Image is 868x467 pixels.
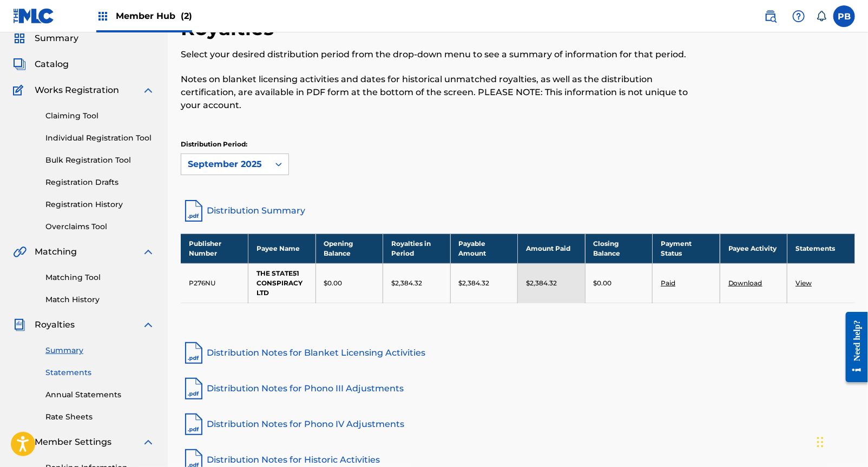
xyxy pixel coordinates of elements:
[45,199,155,210] a: Registration History
[760,5,781,27] a: Public Search
[181,198,207,224] img: distribution-summary-pdf
[35,436,111,449] span: Member Settings
[181,234,248,263] th: Publisher Number
[181,340,207,366] img: pdf
[13,58,26,71] img: Catalog
[45,155,155,166] a: Bulk Registration Tool
[96,10,109,23] img: Top Rightsholders
[833,5,855,27] div: User Menu
[188,158,262,171] div: September 2025
[661,279,675,287] a: Paid
[315,234,383,263] th: Opening Balance
[142,318,155,331] img: expand
[181,376,207,402] img: pdf
[383,234,451,263] th: Royalties in Period
[13,32,78,45] a: SummarySummary
[142,84,155,97] img: expand
[35,58,69,71] span: Catalog
[35,318,75,331] span: Royalties
[181,411,207,437] img: pdf
[764,10,777,23] img: search
[13,58,69,71] a: CatalogCatalog
[653,234,720,263] th: Payment Status
[13,436,26,449] img: Member Settings
[720,234,787,263] th: Payee Activity
[13,245,27,258] img: Matching
[142,245,155,258] img: expand
[391,278,422,288] p: $2,384.32
[45,294,155,305] a: Match History
[795,279,812,287] a: View
[35,245,77,258] span: Matching
[324,278,343,288] p: $0.00
[787,234,855,263] th: Statements
[45,272,155,283] a: Matching Tool
[181,263,248,303] td: P276NU
[181,340,855,366] a: Distribution Notes for Blanket Licensing Activities
[45,389,155,401] a: Annual Statements
[181,198,855,224] a: Distribution Summary
[181,376,855,402] a: Distribution Notes for Phono III Adjustments
[45,345,155,356] a: Summary
[45,177,155,188] a: Registration Drafts
[35,84,119,97] span: Works Registration
[594,278,612,288] p: $0.00
[142,436,155,449] img: expand
[816,11,827,22] div: Notifications
[181,139,289,149] p: Distribution Period:
[45,221,155,232] a: Overclaims Tool
[248,234,316,263] th: Payee Name
[181,411,855,437] a: Distribution Notes for Phono IV Adjustments
[45,367,155,378] a: Statements
[181,48,700,61] p: Select your desired distribution period from the drop-down menu to see a summary of information f...
[116,10,192,22] span: Member Hub
[518,234,586,263] th: Amount Paid
[13,32,26,45] img: Summary
[181,73,700,112] p: Notes on blanket licensing activities and dates for historical unmatched royalties, as well as th...
[817,426,824,458] div: Drag
[35,32,78,45] span: Summary
[792,10,805,23] img: help
[45,110,155,122] a: Claiming Tool
[450,234,518,263] th: Payable Amount
[728,279,762,287] a: Download
[788,5,810,27] div: Help
[459,278,490,288] p: $2,384.32
[45,132,155,144] a: Individual Registration Tool
[814,415,868,467] iframe: Chat Widget
[181,11,192,21] span: (2)
[585,234,653,263] th: Closing Balance
[838,304,868,391] iframe: Resource Center
[13,318,26,331] img: Royalties
[13,84,27,97] img: Works Registration
[13,8,55,24] img: MLC Logo
[45,411,155,423] a: Rate Sheets
[248,263,316,303] td: THE STATE51 CONSPIRACY LTD
[526,278,557,288] p: $2,384.32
